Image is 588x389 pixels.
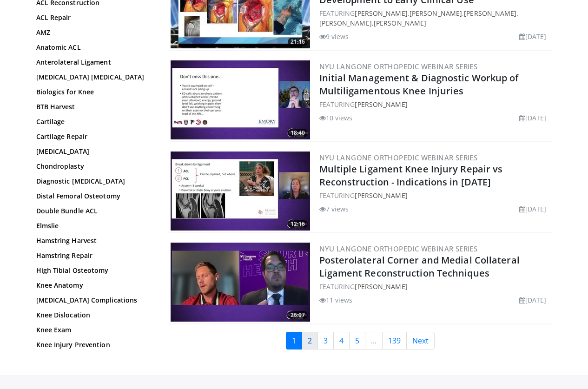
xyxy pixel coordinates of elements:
div: FEATURING [319,191,550,200]
li: [DATE] [519,295,547,305]
a: BTB Harvest [36,102,150,112]
a: [MEDICAL_DATA] [MEDICAL_DATA] [36,73,150,82]
a: Multiple Ligament Knee Injury Repair vs Reconstruction - Indications in [DATE] [319,163,503,188]
a: [MEDICAL_DATA] [36,147,150,156]
a: [PERSON_NAME] [355,100,407,109]
a: Anterolateral Ligament [36,58,150,67]
a: NYU Langone Orthopedic Webinar Series [319,153,478,162]
li: [DATE] [519,113,547,123]
a: NYU Langone Orthopedic Webinar Series [319,244,478,253]
a: AMZ [36,28,150,37]
a: High Tibial Osteotomy [36,266,150,275]
a: [PERSON_NAME] [355,9,407,18]
a: [PERSON_NAME] [355,282,407,291]
a: 1 [286,332,302,349]
img: bfac2dc8-2d6e-4979-b58a-9de4be015fcb.300x170_q85_crop-smart_upscale.jpg [171,60,310,139]
a: 3 [317,332,334,349]
a: [MEDICAL_DATA] Complications [36,296,150,305]
a: [PERSON_NAME] [355,191,407,200]
a: Distal Femoral Osteotomy [36,191,150,201]
a: Elmslie [36,221,150,231]
li: 10 views [319,113,353,123]
span: 12:16 [288,220,308,228]
a: Cartilage Repair [36,132,150,141]
a: 5 [349,332,365,349]
a: 2 [302,332,318,349]
a: NYU Langone Orthopedic Webinar Series [319,62,478,71]
a: ACL Repair [36,13,150,22]
a: Knee Anatomy [36,281,150,290]
div: FEATURING [319,282,550,291]
a: Initial Management & Diagnostic Workup of Multiligamentous Knee Injuries [319,72,519,97]
a: [PERSON_NAME] [464,9,516,18]
li: 11 views [319,295,353,305]
a: Anatomic ACL [36,43,150,52]
a: Hamstring Repair [36,251,150,260]
a: Biologics for Knee [36,87,150,97]
div: FEATURING , , , , [319,8,550,28]
a: Knee Injury Prevention [36,340,150,349]
li: 7 views [319,204,349,214]
a: Posterolateral Corner and Medial Collateral Ligament Reconstruction Techniques [319,254,520,279]
a: [PERSON_NAME] [374,19,426,27]
span: 26:07 [288,311,308,319]
a: 4 [333,332,350,349]
li: [DATE] [519,32,547,41]
a: Next [406,332,435,349]
img: 1f0fde14-1ea8-48c2-82da-c65aa79dfc86.300x170_q85_crop-smart_upscale.jpg [171,152,310,231]
a: Cartilage [36,117,150,126]
a: 26:07 [171,243,310,322]
a: Knee Dislocation [36,310,150,320]
a: Double Bundle ACL [36,206,150,216]
a: 139 [382,332,407,349]
a: 18:40 [171,60,310,139]
a: Knee Exam [36,325,150,335]
a: Diagnostic [MEDICAL_DATA] [36,177,150,186]
a: Chondroplasty [36,162,150,171]
li: 9 views [319,32,349,41]
li: [DATE] [519,204,547,214]
a: Knee Osteomyelitis [36,355,150,364]
a: [PERSON_NAME] [410,9,462,18]
a: [PERSON_NAME] [319,19,372,27]
a: 12:16 [171,152,310,231]
div: FEATURING [319,99,550,109]
img: 41f91c1a-4b04-4ada-b60d-9d46265df08e.300x170_q85_crop-smart_upscale.jpg [171,243,310,322]
a: Hamstring Harvest [36,236,150,245]
nav: Search results pages [169,332,552,349]
span: 18:40 [288,129,308,137]
span: 21:16 [288,38,308,46]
